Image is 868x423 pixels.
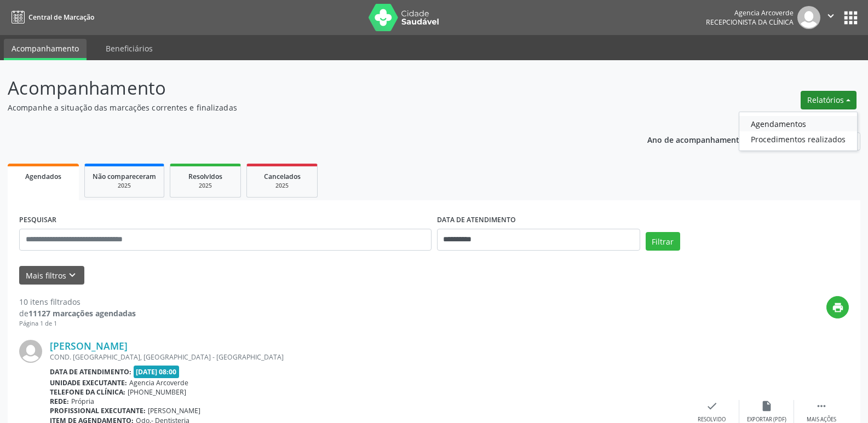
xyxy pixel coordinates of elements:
p: Acompanhe a situação das marcações correntes e finalizadas [8,102,605,113]
span: Recepcionista da clínica [706,18,794,27]
b: Telefone da clínica: [50,387,125,397]
div: de [19,308,136,319]
span: [PHONE_NUMBER] [128,387,186,397]
button: Relatórios [801,91,856,109]
a: Beneficiários [98,39,160,58]
label: DATA DE ATENDIMENTO [437,212,516,229]
button:  [820,6,841,29]
i: print [832,302,844,314]
div: 2025 [178,182,233,190]
span: [DATE] 08:00 [134,366,180,378]
a: Agendamentos [739,116,857,131]
span: Cancelados [264,172,301,181]
strong: 11127 marcações agendadas [28,308,136,318]
a: Central de Marcação [8,8,94,26]
b: Data de atendimento: [50,367,131,376]
img: img [19,340,42,363]
div: COND. [GEOGRAPHIC_DATA], [GEOGRAPHIC_DATA] - [GEOGRAPHIC_DATA] [50,352,685,362]
div: 2025 [93,182,156,190]
div: Página 1 de 1 [19,319,136,328]
i: keyboard_arrow_down [66,269,78,281]
button: Filtrar [646,232,680,251]
div: Agencia Arcoverde [706,8,794,18]
i:  [825,10,837,22]
span: Não compareceram [93,172,156,181]
a: [PERSON_NAME] [50,340,128,352]
span: Agencia Arcoverde [129,378,188,387]
a: Procedimentos realizados [739,131,857,147]
ul: Relatórios [739,112,858,151]
b: Unidade executante: [50,378,127,387]
span: Própria [71,397,94,406]
b: Profissional executante: [50,406,146,415]
button: print [826,296,849,318]
div: 10 itens filtrados [19,296,136,308]
div: 2025 [255,182,309,190]
label: PESQUISAR [19,212,56,229]
a: Acompanhamento [4,39,87,60]
img: img [797,6,820,29]
p: Ano de acompanhamento [647,132,744,146]
i: check [706,400,718,412]
span: Central de Marcação [28,13,94,22]
button: Mais filtroskeyboard_arrow_down [19,266,84,285]
span: [PERSON_NAME] [148,406,200,415]
span: Resolvidos [188,172,222,181]
span: Agendados [25,172,61,181]
i: insert_drive_file [761,400,773,412]
p: Acompanhamento [8,74,605,102]
button: apps [841,8,860,27]
b: Rede: [50,397,69,406]
i:  [815,400,827,412]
